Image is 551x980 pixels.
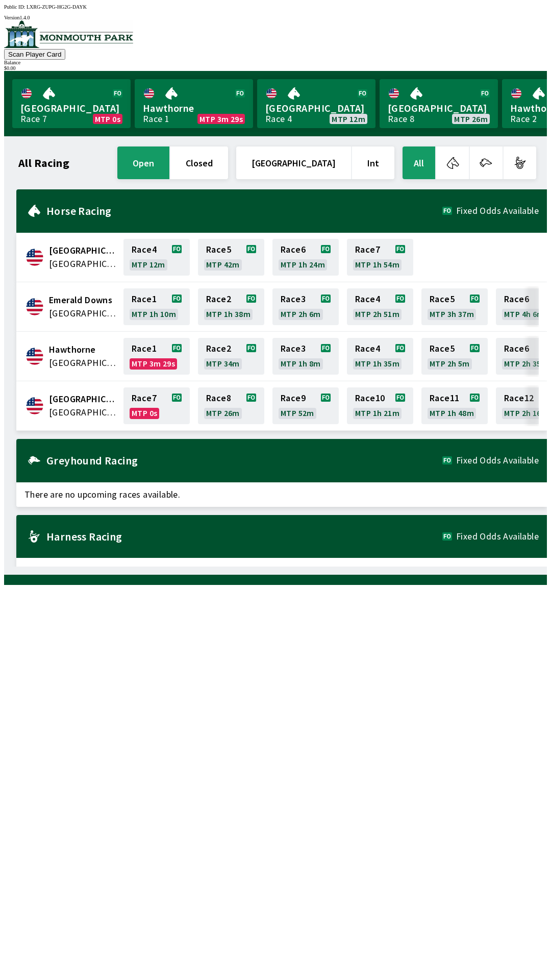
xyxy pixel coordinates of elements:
[46,532,442,541] h2: Harness Racing
[504,345,529,353] span: Race 6
[510,115,537,123] div: Race 2
[430,345,455,353] span: Race 5
[18,159,69,167] h1: All Racing
[198,288,264,325] a: Race2MTP 1h 38m
[135,79,253,128] a: HawthorneRace 1MTP 3m 29s
[132,310,176,318] span: MTP 1h 10m
[206,409,240,417] span: MTP 26m
[16,482,547,507] span: There are no upcoming races available.
[95,115,120,123] span: MTP 0s
[430,295,455,303] span: Race 5
[49,257,117,271] span: United States
[49,393,117,406] span: Monmouth Park
[4,20,133,48] img: venue logo
[27,4,87,10] span: LXRG-ZUPG-HG2G-DAYK
[281,246,306,254] span: Race 6
[355,359,399,367] span: MTP 1h 35m
[272,239,339,276] a: Race6MTP 1h 24m
[430,359,470,367] span: MTP 2h 5m
[132,295,157,303] span: Race 1
[132,345,157,353] span: Race 1
[347,239,413,276] a: Race7MTP 1h 54m
[355,345,380,353] span: Race 4
[504,310,544,318] span: MTP 4h 6m
[421,387,488,424] a: Race11MTP 1h 48m
[49,293,117,307] span: Emerald Downs
[123,338,190,375] a: Race1MTP 3m 29s
[4,4,547,10] div: Public ID:
[504,409,548,417] span: MTP 2h 16m
[132,260,165,268] span: MTP 12m
[380,79,498,128] a: [GEOGRAPHIC_DATA]Race 8MTP 26m
[46,456,442,464] h2: Greyhound Racing
[355,295,380,303] span: Race 4
[281,345,306,353] span: Race 3
[132,246,157,254] span: Race 4
[49,307,117,320] span: United States
[332,115,365,123] span: MTP 12m
[16,558,547,582] span: There are no upcoming races available.
[49,356,117,370] span: United States
[388,102,490,115] span: [GEOGRAPHIC_DATA]
[504,295,529,303] span: Race 6
[355,394,385,402] span: Race 10
[206,345,231,353] span: Race 2
[272,338,339,375] a: Race3MTP 1h 8m
[199,115,243,123] span: MTP 3m 29s
[272,387,339,424] a: Race9MTP 52m
[265,115,292,123] div: Race 4
[430,409,474,417] span: MTP 1h 48m
[355,310,399,318] span: MTP 2h 51m
[403,146,435,179] button: All
[206,394,231,402] span: Race 8
[132,394,157,402] span: Race 7
[421,338,488,375] a: Race5MTP 2h 5m
[281,394,306,402] span: Race 9
[281,260,325,268] span: MTP 1h 24m
[143,102,245,115] span: Hawthorne
[123,387,190,424] a: Race7MTP 0s
[352,146,394,179] button: Int
[355,409,399,417] span: MTP 1h 21m
[123,239,190,276] a: Race4MTP 12m
[281,310,321,318] span: MTP 2h 6m
[347,338,413,375] a: Race4MTP 1h 35m
[347,288,413,325] a: Race4MTP 2h 51m
[132,409,157,417] span: MTP 0s
[198,387,264,424] a: Race8MTP 26m
[504,394,534,402] span: Race 12
[454,115,488,123] span: MTP 26m
[170,146,228,179] button: closed
[355,260,399,268] span: MTP 1h 54m
[265,102,367,115] span: [GEOGRAPHIC_DATA]
[430,310,474,318] span: MTP 3h 37m
[132,359,175,367] span: MTP 3m 29s
[4,65,547,71] div: $ 0.00
[236,146,351,179] button: [GEOGRAPHIC_DATA]
[504,359,548,367] span: MTP 2h 35m
[456,532,539,541] span: Fixed Odds Available
[257,79,375,128] a: [GEOGRAPHIC_DATA]Race 4MTP 12m
[4,49,65,60] button: Scan Player Card
[20,115,47,123] div: Race 7
[281,295,306,303] span: Race 3
[4,60,547,65] div: Balance
[4,15,547,20] div: Version 1.4.0
[206,246,231,254] span: Race 5
[49,343,117,356] span: Hawthorne
[117,146,169,179] button: open
[123,288,190,325] a: Race1MTP 1h 10m
[12,79,131,128] a: [GEOGRAPHIC_DATA]Race 7MTP 0s
[347,387,413,424] a: Race10MTP 1h 21m
[49,244,117,257] span: Canterbury Park
[430,394,459,402] span: Race 11
[272,288,339,325] a: Race3MTP 2h 6m
[206,359,240,367] span: MTP 34m
[456,207,539,215] span: Fixed Odds Available
[198,338,264,375] a: Race2MTP 34m
[206,295,231,303] span: Race 2
[281,409,314,417] span: MTP 52m
[143,115,169,123] div: Race 1
[421,288,488,325] a: Race5MTP 3h 37m
[206,310,251,318] span: MTP 1h 38m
